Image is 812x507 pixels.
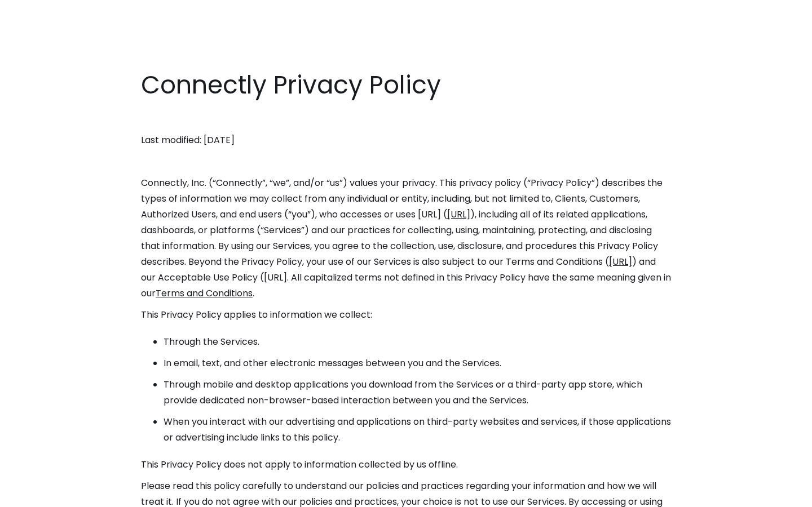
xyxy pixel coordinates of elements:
[164,377,671,408] li: Through mobile and desktop applications you download from the Services or a third-party app store...
[141,307,671,323] p: This Privacy Policy applies to information we collect:
[141,175,671,301] p: Connectly, Inc. (“Connectly”, “we”, and/or “us”) values your privacy. This privacy policy (“Priva...
[11,486,68,503] aside: Language selected: English
[23,487,68,503] ul: Language list
[141,154,671,170] p: ‍
[141,68,671,103] h1: Connectly Privacy Policy
[141,132,671,148] p: Last modified: [DATE]
[164,414,671,446] li: When you interact with our advertising and applications on third-party websites and services, if ...
[447,208,470,221] a: [URL]
[164,355,671,371] li: In email, text, and other electronic messages between you and the Services.
[141,111,671,127] p: ‍
[156,287,253,300] a: Terms and Conditions
[609,255,632,268] a: [URL]
[164,334,671,350] li: Through the Services.
[141,457,671,473] p: This Privacy Policy does not apply to information collected by us offline.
